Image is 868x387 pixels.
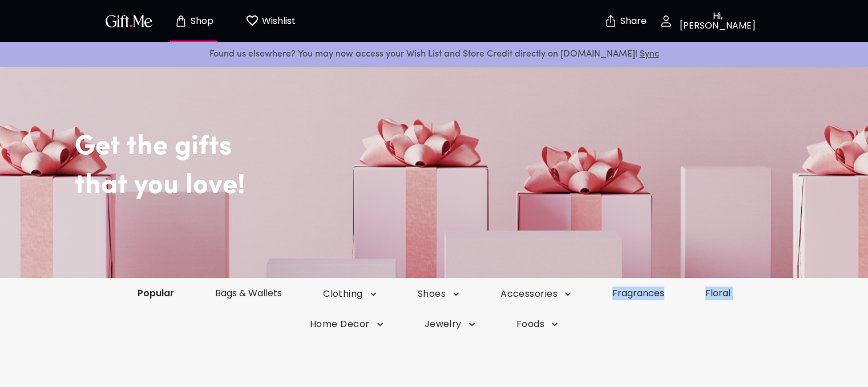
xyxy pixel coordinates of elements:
[102,14,156,28] button: GiftMe Logo
[117,287,195,300] a: Popular
[188,17,213,26] p: Shop
[640,50,659,59] a: Sync
[480,288,592,300] button: Accessories
[404,318,496,330] button: Jewelry
[103,13,155,29] img: GiftMe Logo
[604,14,617,28] img: secure
[259,14,296,29] p: Wishlist
[310,318,383,330] span: Home Decor
[289,318,404,330] button: Home Decor
[323,288,377,300] span: Clothing
[617,17,647,26] p: Share
[163,3,225,39] button: Store page
[9,47,859,62] p: Found us elsewhere? You may now access your Wish List and Store Credit directly on [DOMAIN_NAME]!
[605,1,645,41] button: Share
[685,287,751,300] a: Floral
[302,288,397,300] button: Clothing
[75,96,845,164] h2: Get the gifts
[425,318,475,330] span: Jewelry
[652,3,766,39] button: Hi, [PERSON_NAME]
[239,3,302,39] button: Wishlist page
[397,288,480,300] button: Shoes
[500,288,571,300] span: Accessories
[673,11,760,31] p: Hi, [PERSON_NAME]
[516,318,558,330] span: Foods
[75,170,845,203] h2: that you love!
[418,288,459,300] span: Shoes
[496,318,579,330] button: Foods
[592,287,685,300] a: Fragrances
[195,287,302,300] a: Bags & Wallets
